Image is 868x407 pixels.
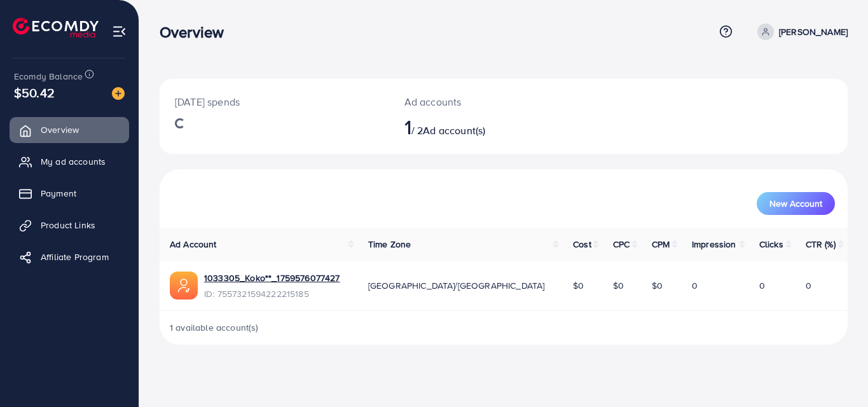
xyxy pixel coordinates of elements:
a: Overview [10,117,129,142]
span: Payment [41,187,76,200]
a: Product Links [10,212,129,238]
p: [DATE] spends [175,94,374,109]
span: 0 [806,279,811,292]
span: CPC [613,238,630,251]
span: Ad Account [170,238,217,251]
span: Product Links [41,219,95,231]
span: New Account [769,199,822,208]
span: Ad account(s) [423,123,485,137]
span: ID: 7557321594222215185 [204,287,340,300]
span: My ad accounts [41,155,106,168]
span: $0 [652,279,663,292]
a: 1033305_Koko**_1759576077427 [204,272,340,284]
img: ic-ads-acc.e4c84228.svg [170,272,198,300]
span: $0 [613,279,624,292]
img: image [112,87,125,100]
p: [PERSON_NAME] [779,24,848,39]
span: 0 [692,279,698,292]
span: Time Zone [368,238,411,251]
span: 1 available account(s) [170,321,259,334]
span: Clicks [759,238,783,251]
p: Ad accounts [404,94,546,109]
a: [PERSON_NAME] [752,24,848,40]
span: CPM [652,238,670,251]
h3: Overview [160,23,234,41]
button: New Account [757,192,835,215]
a: Payment [10,181,129,206]
span: Affiliate Program [41,251,109,263]
span: Overview [41,123,79,136]
img: menu [112,24,127,39]
span: [GEOGRAPHIC_DATA]/[GEOGRAPHIC_DATA] [368,279,545,292]
span: 1 [404,112,411,141]
span: $50.42 [14,83,55,102]
a: My ad accounts [10,149,129,174]
h2: / 2 [404,114,546,139]
span: Impression [692,238,736,251]
span: Ecomdy Balance [14,70,83,83]
span: $0 [573,279,584,292]
span: 0 [759,279,765,292]
span: CTR (%) [806,238,836,251]
span: Cost [573,238,591,251]
a: Affiliate Program [10,244,129,270]
img: logo [13,18,99,38]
